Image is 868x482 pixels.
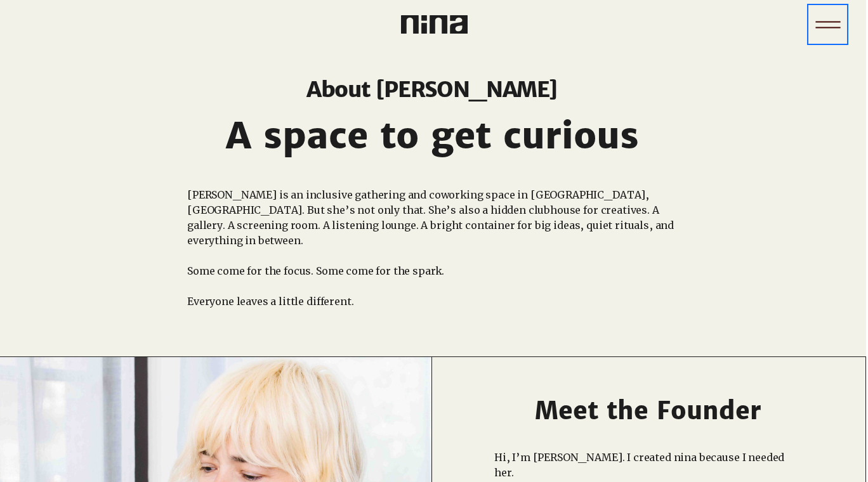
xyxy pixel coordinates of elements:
[494,450,802,480] p: Hi, I’m [PERSON_NAME]. I created nina because I needed her.
[226,114,639,158] span: A space to get curious
[187,263,676,278] p: Some come for the focus. Some come for the spark.
[187,294,676,309] p: Everyone leaves a little different.
[535,396,761,426] span: Meet the Founder
[187,187,676,248] p: [PERSON_NAME] is an inclusive gathering and coworking space in [GEOGRAPHIC_DATA], [GEOGRAPHIC_DAT...
[401,15,468,34] img: Nina Logo CMYK_Charcoal.png
[278,75,586,103] h4: About [PERSON_NAME]
[808,5,847,44] nav: Site
[808,5,847,44] button: Menu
